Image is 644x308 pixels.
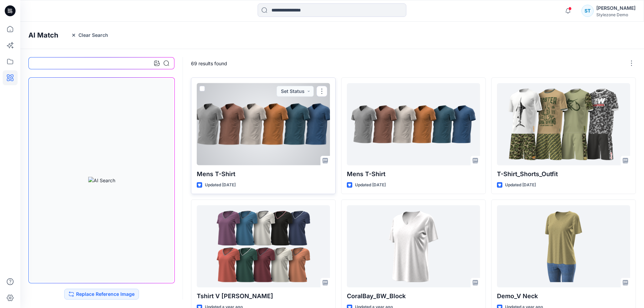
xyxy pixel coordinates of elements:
[347,83,480,165] a: Mens T-Shirt
[355,182,386,189] p: Updated [DATE]
[347,205,480,287] a: CoralBay_BW_Block
[497,291,630,301] p: Demo_V Neck
[596,4,636,12] div: [PERSON_NAME]
[596,12,636,17] div: Stylezone Demo
[497,205,630,287] a: Demo_V Neck
[347,169,480,179] p: Mens T-Shirt
[28,31,58,39] h4: AI Match
[197,83,330,165] a: Mens T-Shirt
[497,83,630,165] a: T-Shirt_Shorts_Outfit
[197,291,330,301] p: Tshirt V [PERSON_NAME]
[64,289,139,300] button: Replace Reference Image
[67,30,113,41] button: Clear Search
[505,182,536,189] p: Updated [DATE]
[197,205,330,287] a: Tshirt V rayas BS
[347,291,480,301] p: CoralBay_BW_Block
[197,169,330,179] p: Mens T-Shirt
[191,60,227,67] p: 69 results found
[581,5,594,17] div: ST
[88,177,115,184] img: AI Search
[497,169,630,179] p: T-Shirt_Shorts_Outfit
[205,182,236,189] p: Updated [DATE]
